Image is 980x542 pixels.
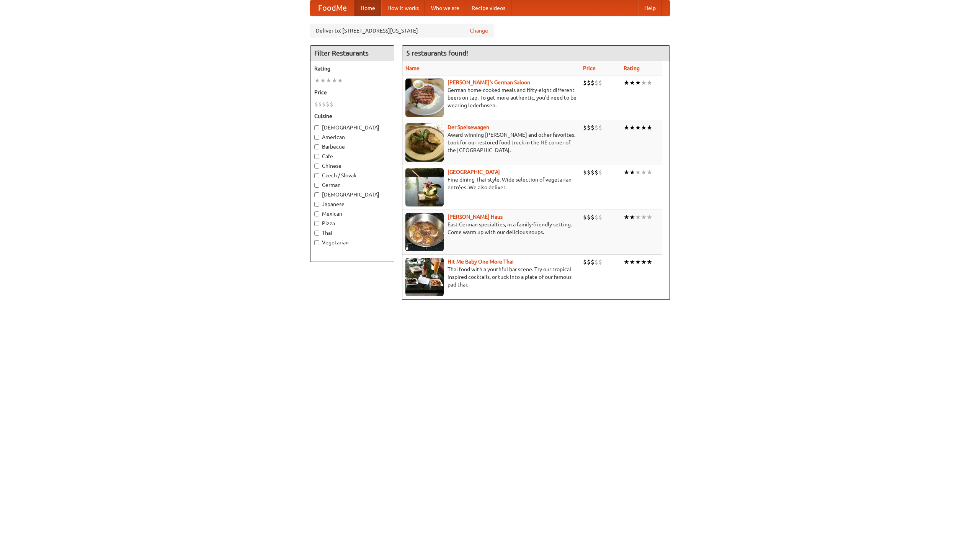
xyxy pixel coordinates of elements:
li: $ [322,100,326,108]
li: $ [583,79,587,87]
li: $ [591,258,595,266]
label: [DEMOGRAPHIC_DATA] [314,124,390,131]
li: $ [595,79,598,87]
b: [PERSON_NAME] Haus [448,214,503,220]
input: Mexican [314,211,319,216]
li: ★ [647,79,652,87]
label: Thai [314,229,390,237]
li: $ [318,100,322,108]
li: $ [583,168,587,177]
li: $ [587,79,591,87]
a: Recipe videos [465,0,511,16]
a: Price [583,65,596,71]
li: $ [598,213,602,221]
a: FoodMe [310,0,354,16]
li: $ [591,79,595,87]
li: $ [587,213,591,221]
li: $ [330,100,333,108]
label: Pizza [314,219,390,227]
a: Hit Me Baby One More Thai [448,259,514,265]
li: ★ [337,76,343,85]
div: Deliver to: [STREET_ADDRESS][US_STATE] [310,24,494,38]
li: $ [326,100,330,108]
label: Vegetarian [314,239,390,246]
li: $ [583,123,587,132]
label: Japanese [314,200,390,208]
li: ★ [629,258,635,266]
li: ★ [641,258,647,266]
li: $ [591,123,595,132]
img: babythai.jpg [405,258,444,296]
li: ★ [629,213,635,221]
li: ★ [647,258,652,266]
li: ★ [624,258,629,266]
li: ★ [647,168,652,177]
a: Help [638,0,662,16]
p: German home-cooked meals and fifty-eight different beers on tap. To get more authentic, you'd nee... [405,86,577,109]
a: Der Speisewagen [448,124,489,130]
li: $ [583,258,587,266]
a: Name [405,65,420,71]
img: kohlhaus.jpg [405,213,444,251]
p: Fine dining Thai-style. Wide selection of vegetarian entrées. We also deliver. [405,176,577,191]
li: ★ [635,258,641,266]
input: German [314,183,319,188]
h5: Cuisine [314,112,390,120]
li: ★ [624,123,629,132]
li: ★ [635,123,641,132]
input: Barbecue [314,144,319,149]
label: American [314,133,390,141]
a: Who we are [425,0,465,16]
li: ★ [635,213,641,221]
p: East German specialties, in a family-friendly setting. Come warm up with our delicious soups. [405,221,577,236]
input: Thai [314,231,319,236]
img: esthers.jpg [405,79,444,117]
li: ★ [320,76,326,85]
li: $ [598,79,602,87]
li: ★ [641,79,647,87]
label: Mexican [314,210,390,218]
input: American [314,135,319,140]
a: [GEOGRAPHIC_DATA] [448,169,500,175]
li: $ [583,213,587,221]
h5: Price [314,88,390,96]
a: Rating [624,65,640,71]
a: [PERSON_NAME]'s German Saloon [448,79,530,85]
label: Barbecue [314,143,390,151]
li: ★ [332,76,337,85]
li: ★ [635,168,641,177]
li: $ [587,168,591,177]
li: $ [591,168,595,177]
input: [DEMOGRAPHIC_DATA] [314,192,319,197]
input: Vegetarian [314,240,319,245]
li: $ [598,123,602,132]
li: $ [587,123,591,132]
input: Japanese [314,202,319,207]
li: ★ [624,79,629,87]
li: ★ [629,123,635,132]
label: [DEMOGRAPHIC_DATA] [314,191,390,198]
li: $ [587,258,591,266]
img: satay.jpg [405,168,444,206]
label: Cafe [314,152,390,160]
li: ★ [326,76,332,85]
li: $ [591,213,595,221]
h4: Filter Restaurants [310,46,394,61]
li: $ [595,213,598,221]
li: $ [595,258,598,266]
input: Cafe [314,154,319,159]
input: Czech / Slovak [314,173,319,178]
a: Home [354,0,381,16]
li: ★ [641,213,647,221]
li: ★ [624,168,629,177]
li: ★ [629,79,635,87]
label: Czech / Slovak [314,172,390,179]
a: How it works [381,0,425,16]
p: Thai food with a youthful bar scene. Try our tropical inspired cocktails, or tuck into a plate of... [405,265,577,288]
input: [DEMOGRAPHIC_DATA] [314,125,319,130]
li: ★ [635,79,641,87]
p: Award-winning [PERSON_NAME] and other favorites. Look for our restored food truck in the NE corne... [405,131,577,154]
